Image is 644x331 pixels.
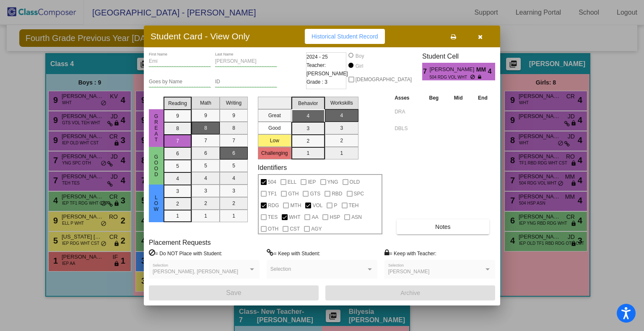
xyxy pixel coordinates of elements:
span: IEP [308,177,316,187]
button: Save [149,285,319,300]
span: Good [153,154,160,177]
label: Identifiers [258,164,287,172]
th: End [470,93,495,103]
span: 504 RDG VOL WHT [429,74,470,80]
span: GTH [288,189,299,199]
button: Historical Student Record [305,29,385,44]
input: assessment [395,105,419,118]
span: TES [268,212,278,222]
span: HSP [330,212,340,222]
div: Boy [355,52,364,60]
label: Placement Requests [149,239,211,246]
span: OLD [350,177,360,187]
span: Grade : 3 [306,78,327,86]
span: [PERSON_NAME], [PERSON_NAME] [153,269,238,275]
input: goes by name [149,79,211,85]
span: SPC [354,189,364,199]
label: = Keep with Teacher: [384,249,436,257]
span: TF1 [268,189,277,199]
button: Archive [325,285,495,300]
span: MTH [290,200,301,210]
span: Great [153,113,160,143]
span: 7 [422,67,429,77]
span: Teacher: [PERSON_NAME] [306,61,348,78]
input: assessment [395,122,419,135]
span: [PERSON_NAME] [429,65,476,74]
h3: Student Card - View Only [151,31,250,41]
h3: Student Cell [422,52,495,60]
span: 2024 - 25 [306,53,328,61]
span: ASN [351,212,362,222]
span: AA [312,212,318,222]
span: Low [153,195,160,212]
label: = Do NOT Place with Student: [149,249,222,257]
span: 4 [488,67,495,77]
span: VOL [312,200,322,210]
span: RDG [268,200,279,210]
th: Beg [421,93,446,103]
span: MM [476,65,488,74]
span: OTH [268,224,278,234]
span: RBD [332,189,342,199]
label: = Keep with Student: [267,249,320,257]
span: AGY [311,224,322,234]
span: Historical Student Record [312,33,378,40]
span: GTS [310,189,320,199]
span: P [334,200,337,210]
th: Asses [392,93,421,103]
span: YNG [327,177,338,187]
span: ELL [288,177,296,187]
th: Mid [446,93,470,103]
button: Notes [397,219,489,234]
span: Archive [400,290,420,296]
span: Save [226,289,241,296]
span: WHT [289,212,300,222]
span: Notes [435,223,451,230]
span: [PERSON_NAME] [388,269,430,275]
span: [DEMOGRAPHIC_DATA] [356,74,412,85]
div: Girl [355,62,364,70]
span: CST [290,224,300,234]
span: TEH [349,200,359,210]
span: 504 [268,177,276,187]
